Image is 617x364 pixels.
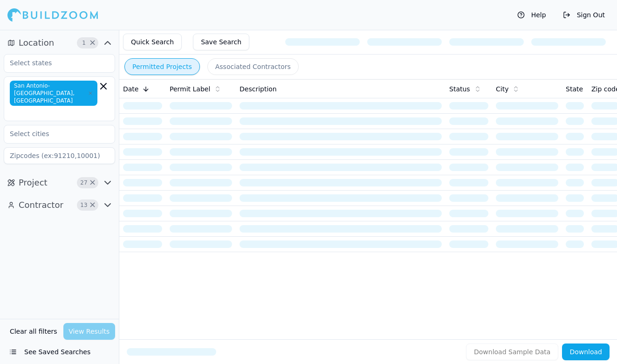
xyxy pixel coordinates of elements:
[4,198,115,213] button: Contractor13Clear Contractor filters
[566,84,583,94] span: State
[79,38,89,48] span: 1
[10,81,97,106] span: San Antonio-[GEOGRAPHIC_DATA], [GEOGRAPHIC_DATA]
[124,58,200,75] button: Permitted Projects
[89,180,96,185] span: Clear Project filters
[19,176,48,189] span: Project
[240,84,277,94] span: Description
[89,41,96,45] span: Clear Location filters
[19,199,63,212] span: Contractor
[4,125,103,142] input: Select cities
[7,323,60,340] button: Clear all filters
[193,34,249,50] button: Save Search
[4,175,115,190] button: Project27Clear Project filters
[89,203,96,207] span: Clear Contractor filters
[4,147,115,164] input: Zipcodes (ex:91210,10001)
[170,84,210,94] span: Permit Label
[79,200,89,210] span: 13
[558,7,610,22] button: Sign Out
[79,178,89,187] span: 27
[123,84,138,94] span: Date
[562,343,610,360] button: Download
[4,55,103,71] input: Select states
[4,343,115,360] button: See Saved Searches
[207,58,299,75] button: Associated Contractors
[123,34,182,50] button: Quick Search
[449,84,470,94] span: Status
[496,84,508,94] span: City
[4,35,115,50] button: Location1Clear Location filters
[19,36,54,49] span: Location
[513,7,551,22] button: Help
